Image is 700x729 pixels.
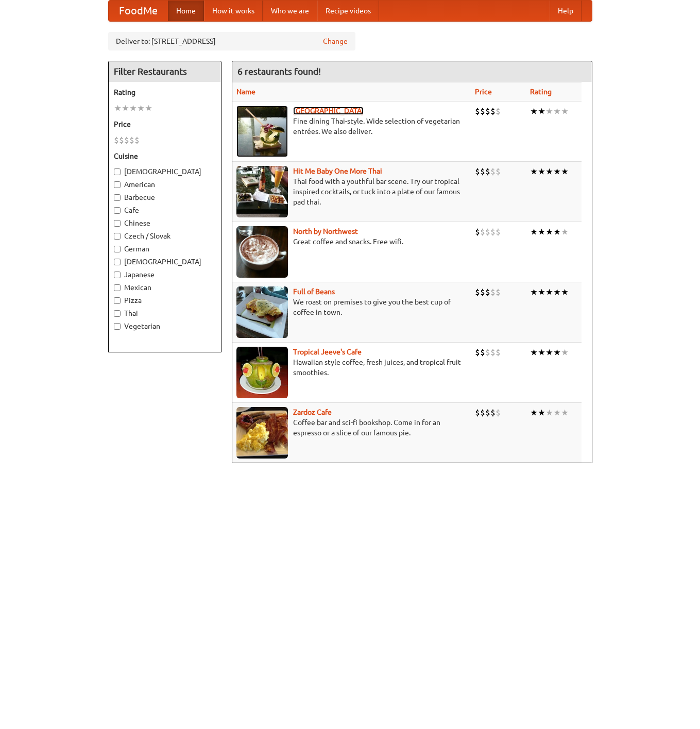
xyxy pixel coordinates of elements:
[137,103,145,114] li: ★
[114,192,216,202] label: Barbecue
[496,407,501,418] li: $
[475,407,480,418] li: $
[530,88,552,96] a: Rating
[293,167,382,175] b: Hit Me Baby One More Thai
[490,166,496,177] li: $
[480,286,485,298] li: $
[114,179,216,190] label: American
[236,417,467,438] p: Coffee bar and sci-fi bookshop. Come in for an espresso or a slice of our famous pie.
[109,61,221,82] h4: Filter Restaurants
[480,347,485,358] li: $
[114,272,121,278] input: Japanese
[475,88,492,96] a: Price
[538,286,545,298] li: ★
[530,166,538,177] li: ★
[496,166,501,177] li: $
[236,347,288,398] img: jeeves.jpg
[114,87,216,97] h5: Rating
[114,103,122,114] li: ★
[480,106,485,117] li: $
[545,407,553,418] li: ★
[114,218,216,228] label: Chinese
[561,106,569,117] li: ★
[490,106,496,117] li: $
[236,236,467,247] p: Great coffee and snacks. Free wifi.
[114,134,119,146] li: $
[119,134,124,146] li: $
[114,269,216,280] label: Japanese
[475,286,480,298] li: $
[114,321,216,331] label: Vegetarian
[561,166,569,177] li: ★
[114,181,121,188] input: American
[485,347,490,358] li: $
[561,286,569,298] li: ★
[204,1,263,21] a: How it works
[475,166,480,177] li: $
[236,166,288,217] img: babythai.jpg
[553,226,561,238] li: ★
[134,134,140,146] li: $
[496,347,501,358] li: $
[236,116,467,137] p: Fine dining Thai-style. Wide selection of vegetarian entrées. We also deliver.
[490,347,496,358] li: $
[530,106,538,117] li: ★
[114,220,121,227] input: Chinese
[317,1,379,21] a: Recipe videos
[236,106,288,157] img: satay.jpg
[236,286,288,338] img: beans.jpg
[236,297,467,317] p: We roast on premises to give you the best cup of coffee in town.
[236,407,288,459] img: zardoz.jpg
[545,106,553,117] li: ★
[538,407,545,418] li: ★
[538,166,545,177] li: ★
[485,286,490,298] li: $
[530,226,538,238] li: ★
[129,134,134,146] li: $
[114,323,121,330] input: Vegetarian
[496,226,501,238] li: $
[553,347,561,358] li: ★
[293,227,358,235] a: North by Northwest
[561,226,569,238] li: ★
[538,226,545,238] li: ★
[553,286,561,298] li: ★
[545,347,553,358] li: ★
[122,103,129,114] li: ★
[236,226,288,278] img: north.jpg
[237,66,321,76] ng-pluralize: 6 restaurants found!
[109,1,168,21] a: FoodMe
[293,408,332,416] a: Zardoz Cafe
[485,407,490,418] li: $
[114,295,216,306] label: Pizza
[114,310,121,317] input: Thai
[530,407,538,418] li: ★
[475,106,480,117] li: $
[496,106,501,117] li: $
[485,166,490,177] li: $
[114,284,121,291] input: Mexican
[114,231,216,241] label: Czech / Slovak
[293,107,364,115] a: [GEOGRAPHIC_DATA]
[480,407,485,418] li: $
[553,407,561,418] li: ★
[293,287,335,296] b: Full of Beans
[490,286,496,298] li: $
[545,166,553,177] li: ★
[145,103,152,114] li: ★
[485,106,490,117] li: $
[538,347,545,358] li: ★
[538,106,545,117] li: ★
[485,226,490,238] li: $
[124,134,129,146] li: $
[480,226,485,238] li: $
[490,226,496,238] li: $
[293,348,362,356] a: Tropical Jeeve's Cafe
[114,168,121,175] input: [DEMOGRAPHIC_DATA]
[263,1,317,21] a: Who we are
[530,286,538,298] li: ★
